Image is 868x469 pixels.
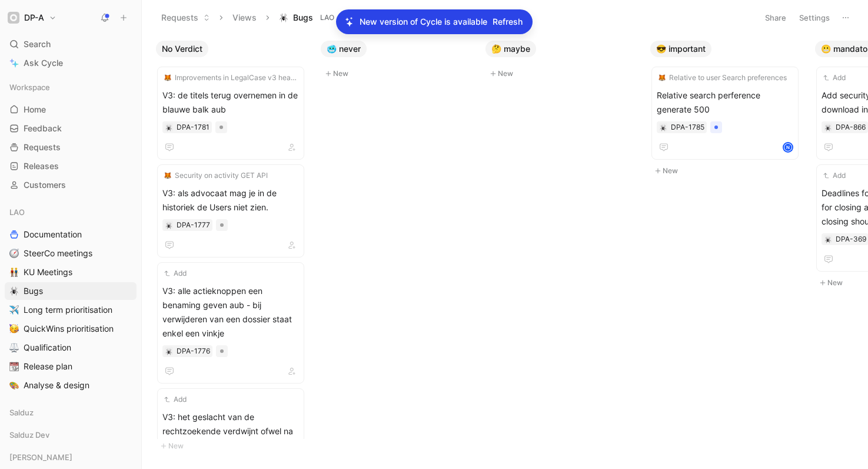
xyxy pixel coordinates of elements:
[165,221,173,229] button: 🕷️
[151,35,316,459] div: No VerdictNew
[657,88,793,117] span: Relative search perference generate 500
[175,72,297,84] span: Improvements in LegalCase v3 header
[671,121,704,133] div: DPA-1785
[162,394,188,405] button: Add
[9,381,19,390] img: 🎨
[5,263,137,281] a: 👬KU Meetings
[7,378,21,392] button: 🎨
[177,219,210,231] div: DPA-1777
[24,361,72,372] span: Release plan
[657,72,789,84] button: 🦊Relative to user Search preferences
[824,124,832,131] img: 🕷️
[165,123,173,131] button: 🕷️
[7,303,21,317] button: ✈️
[485,67,641,81] button: New
[316,35,481,87] div: 🥶 neverNew
[5,101,137,118] a: Home
[8,12,19,24] img: DP-A
[9,407,34,418] span: Salduz
[293,12,313,24] span: Bugs
[9,267,19,277] img: 👬
[162,170,270,181] button: 🦊Security on activity GET API
[24,247,92,259] span: SteerCo meetings
[794,9,835,26] button: Settings
[9,249,19,258] img: 🧭
[656,43,706,55] span: 😎 important
[165,348,172,355] img: 🕷️
[836,233,866,245] div: DPA-369
[5,245,137,262] a: 🧭SteerCo meetings
[164,172,171,179] img: 🦊
[481,35,646,87] div: 🤔 maybeNew
[156,41,208,57] button: No Verdict
[9,343,19,352] img: ⚖️
[162,88,299,117] span: V3: de titels terug overnemen in de blauwe balk aub
[491,43,530,55] span: 🤔 maybe
[760,9,791,26] button: Share
[784,143,792,151] div: N
[24,12,44,23] h1: DP-A
[24,123,62,134] span: Feedback
[651,67,799,160] a: 🦊Relative to user Search preferencesRelative search perference generate 500N
[660,124,667,131] img: 🕷️
[824,123,832,131] button: 🕷️
[9,206,25,218] span: LAO
[24,266,72,278] span: KU Meetings
[227,9,262,27] button: Views
[650,164,806,178] button: New
[162,284,299,341] span: V3: alle actieknoppen een benaming geven aub - bij verwijderen van een dossier staat enkel een vi...
[156,9,215,27] button: Requests
[5,54,137,72] a: Ask Cycle
[5,157,137,175] a: Releases
[165,222,172,229] img: 🕷️
[9,286,19,296] img: 🕷️
[177,121,209,133] div: DPA-1781
[7,246,21,260] button: 🧭
[822,170,847,181] button: Add
[321,67,476,81] button: New
[9,305,19,315] img: ✈️
[5,138,137,156] a: Requests
[5,176,137,194] a: Customers
[659,123,667,131] button: 🕷️
[7,341,21,355] button: ⚖️
[5,376,137,394] a: 🎨Analyse & design
[165,347,173,355] button: 🕷️
[175,170,268,181] span: Security on activity GET API
[822,72,847,84] button: Add
[321,41,367,57] button: 🥶 never
[5,426,137,444] div: Salduz Dev
[24,179,66,191] span: Customers
[5,301,137,319] a: ✈️Long term prioritisation
[5,320,137,338] a: 🥳QuickWins prioritisation
[24,37,51,51] span: Search
[5,203,137,221] div: LAO
[360,15,487,29] p: New version of Cycle is available
[824,236,832,243] img: 🕷️
[7,265,21,279] button: 👬
[24,56,63,70] span: Ask Cycle
[7,322,21,336] button: 🥳
[162,186,299,214] span: V3: als advocaat mag je in de historiek de Users niet zien.
[5,282,137,300] a: 🕷️Bugs
[157,262,304,384] a: AddV3: alle actieknoppen een benaming geven aub - bij verwijderen van een dossier staat enkel een...
[9,429,49,441] span: Salduz Dev
[5,404,137,425] div: Salduz
[24,342,71,354] span: Qualification
[5,426,137,447] div: Salduz Dev
[162,43,202,55] span: No Verdict
[5,448,137,466] div: [PERSON_NAME]
[320,12,334,24] span: LAO
[7,359,21,374] button: 📆
[646,35,810,184] div: 😎 importantNew
[9,362,19,371] img: 📆
[274,9,351,27] button: 🕷️BugsLAO
[24,141,61,153] span: Requests
[5,358,137,375] a: 📆Release plan
[5,226,137,243] a: Documentation
[162,267,188,279] button: Add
